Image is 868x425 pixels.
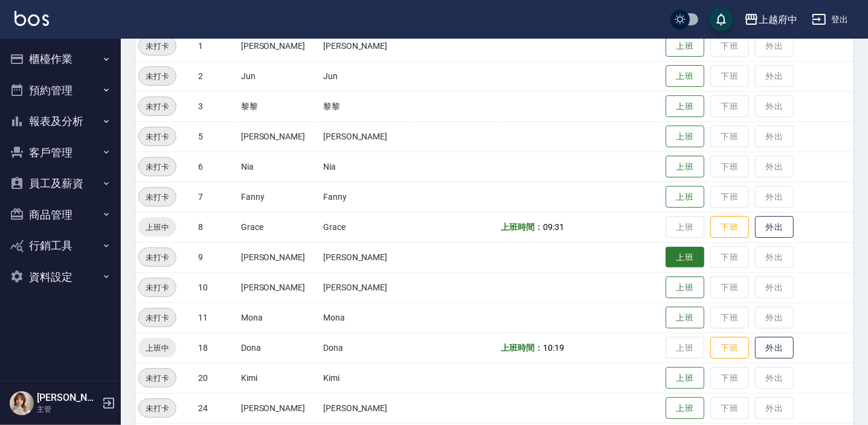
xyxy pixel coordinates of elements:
[807,8,854,31] button: 登出
[666,276,704,299] button: 上班
[238,302,320,333] td: Mona
[195,242,238,272] td: 9
[139,70,176,83] span: 未打卡
[666,126,704,148] button: 上班
[320,61,416,91] td: Jun
[666,35,704,57] button: 上班
[10,391,34,415] img: Person
[320,363,416,393] td: Kimi
[755,337,794,359] button: 外出
[139,312,176,324] span: 未打卡
[238,272,320,302] td: [PERSON_NAME]
[238,212,320,242] td: Grace
[238,242,320,272] td: [PERSON_NAME]
[5,168,116,199] button: 員工及薪資
[138,221,176,234] span: 上班中
[195,393,238,423] td: 24
[320,393,416,423] td: [PERSON_NAME]
[5,261,116,293] button: 資料設定
[195,212,238,242] td: 8
[238,333,320,363] td: Dona
[238,182,320,212] td: Fanny
[666,65,704,88] button: 上班
[139,281,176,294] span: 未打卡
[139,161,176,173] span: 未打卡
[666,307,704,329] button: 上班
[5,106,116,137] button: 報表及分析
[238,91,320,121] td: 黎黎
[195,61,238,91] td: 2
[666,367,704,389] button: 上班
[710,337,749,359] button: 下班
[5,75,116,106] button: 預約管理
[238,363,320,393] td: Kimi
[320,242,416,272] td: [PERSON_NAME]
[501,222,544,232] b: 上班時間：
[666,95,704,118] button: 上班
[37,404,98,415] p: 主管
[195,182,238,212] td: 7
[320,302,416,333] td: Mona
[238,31,320,61] td: [PERSON_NAME]
[543,343,564,353] span: 10:19
[5,43,116,75] button: 櫃檯作業
[139,191,176,203] span: 未打卡
[320,152,416,182] td: Nia
[710,216,749,238] button: 下班
[320,121,416,152] td: [PERSON_NAME]
[195,121,238,152] td: 5
[195,152,238,182] td: 6
[755,216,794,238] button: 外出
[195,363,238,393] td: 20
[37,392,98,404] h5: [PERSON_NAME]
[320,91,416,121] td: 黎黎
[139,40,176,53] span: 未打卡
[139,372,176,385] span: 未打卡
[195,302,238,333] td: 11
[195,91,238,121] td: 3
[320,182,416,212] td: Fanny
[543,222,564,232] span: 09:31
[5,137,116,168] button: 客戶管理
[195,333,238,363] td: 18
[195,31,238,61] td: 1
[666,186,704,208] button: 上班
[501,343,544,353] b: 上班時間：
[739,7,802,32] button: 上越府中
[5,199,116,231] button: 商品管理
[238,152,320,182] td: Nia
[320,31,416,61] td: [PERSON_NAME]
[14,11,49,26] img: Logo
[320,212,416,242] td: Grace
[666,156,704,178] button: 上班
[139,130,176,143] span: 未打卡
[320,333,416,363] td: Dona
[139,100,176,113] span: 未打卡
[138,342,176,354] span: 上班中
[238,393,320,423] td: [PERSON_NAME]
[238,61,320,91] td: Jun
[666,247,704,268] button: 上班
[320,272,416,302] td: [PERSON_NAME]
[195,272,238,302] td: 10
[139,402,176,415] span: 未打卡
[759,12,797,27] div: 上越府中
[139,251,176,264] span: 未打卡
[238,121,320,152] td: [PERSON_NAME]
[666,397,704,420] button: 上班
[709,7,733,31] button: save
[5,230,116,261] button: 行銷工具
